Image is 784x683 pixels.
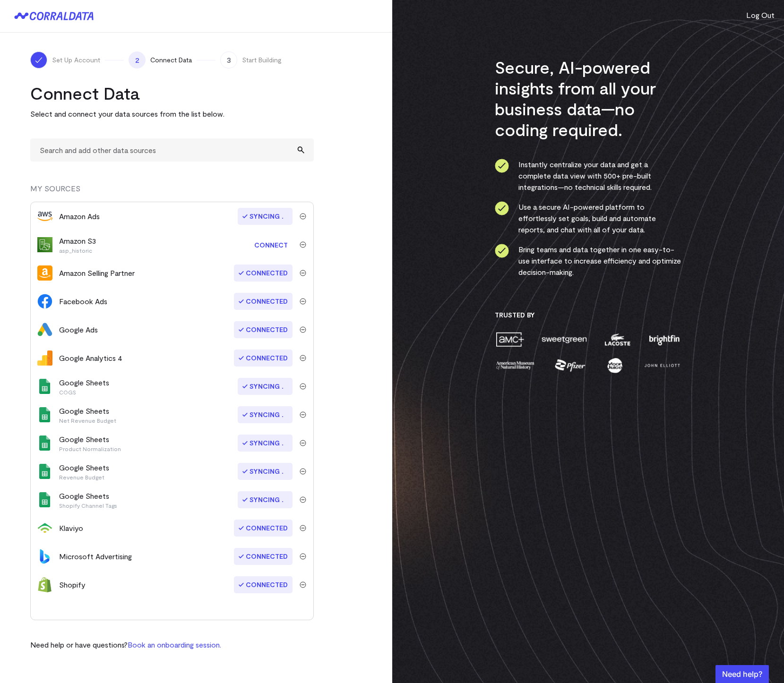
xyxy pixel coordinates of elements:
[220,51,237,68] span: 3
[37,435,52,451] img: google_sheets-5a4bad8e.svg
[37,322,52,337] img: google_ads-c8121f33.png
[59,405,116,424] div: Google Sheets
[37,407,52,422] img: google_sheets-5a4bad8e.svg
[300,298,306,305] img: trash-40e54a27.svg
[59,324,98,335] div: Google Ads
[59,522,83,534] div: Klaviyo
[238,435,293,452] span: Syncing
[643,357,681,374] img: john-elliott-25751c40.png
[242,55,282,65] span: Start Building
[554,357,586,374] img: pfizer-e137f5fc.png
[129,51,146,68] span: 2
[238,463,293,480] span: Syncing
[300,553,306,560] img: trash-40e54a27.svg
[603,331,631,348] img: lacoste-7a6b0538.png
[495,331,525,348] img: amc-0b11a8f1.png
[234,576,293,593] span: Connected
[300,440,306,446] img: trash-40e54a27.svg
[300,581,306,588] img: trash-40e54a27.svg
[34,55,43,65] img: ico-check-white-5ff98cb1.svg
[37,577,52,592] img: shopify-673fa4e3.svg
[495,159,681,193] li: Instantly centralize your data and get a complete data view with 500+ pre-built integrations—no t...
[59,388,109,396] p: COGS
[59,490,117,509] div: Google Sheets
[495,311,681,319] h3: Trusted By
[495,244,509,258] img: ico-check-circle-4b19435c.svg
[300,496,306,503] img: trash-40e54a27.svg
[495,201,681,235] li: Use a secure AI-powered platform to effortlessly set goals, build and automate reports, and chat ...
[59,502,117,509] p: Shopify Channel Tags
[234,293,293,310] span: Connected
[495,357,535,374] img: amnh-5afada46.png
[250,236,293,254] a: Connect
[495,57,681,140] h3: Secure, AI-powered insights from all your business data—no coding required.
[37,212,52,221] img: amazon_ads-91064bad.svg
[37,379,52,394] img: google_sheets-5a4bad8e.svg
[37,265,52,281] img: amazon_selling_partner-13bd3c4d.svg
[52,55,100,65] span: Set Up Account
[300,270,306,276] img: trash-40e54a27.svg
[238,406,293,423] span: Syncing
[37,237,52,252] img: s3-704c6b6c.svg
[30,83,314,103] h2: Connect Data
[30,183,314,202] div: MY SOURCES
[300,468,306,475] img: trash-40e54a27.svg
[59,473,109,481] p: Revenue Budget
[647,331,681,348] img: brightfin-a251e171.png
[234,321,293,338] span: Connected
[605,357,624,374] img: moon-juice-c312e729.png
[59,267,135,279] div: Amazon Selling Partner
[234,350,293,367] span: Connected
[300,411,306,418] img: trash-40e54a27.svg
[59,247,96,254] p: asp_historic
[238,491,293,508] span: Syncing
[59,417,116,424] p: Net Revenue Budget
[59,462,109,481] div: Google Sheets
[30,108,314,120] p: Select and connect your data sources from the list below.
[495,244,681,278] li: Bring teams and data together in one easy-to-use interface to increase efficiency and optimize de...
[234,520,293,537] span: Connected
[300,355,306,361] img: trash-40e54a27.svg
[238,378,293,395] span: Syncing
[59,445,121,452] p: Product Normalization
[59,434,121,452] div: Google Sheets
[541,331,588,348] img: sweetgreen-1d1fb32c.png
[37,521,52,536] img: klaviyo-7e7a5dca.svg
[37,294,52,309] img: facebook_ads-56946ca1.svg
[300,383,306,390] img: trash-40e54a27.svg
[59,235,96,254] div: Amazon S3
[30,639,221,650] p: Need help or have questions?
[59,579,86,590] div: Shopify
[37,464,52,479] img: google_sheets-5a4bad8e.svg
[300,241,306,248] img: trash-40e54a27.svg
[300,213,306,220] img: trash-40e54a27.svg
[59,377,109,396] div: Google Sheets
[746,9,775,21] button: Log Out
[59,211,100,222] div: Amazon Ads
[495,159,509,173] img: ico-check-circle-4b19435c.svg
[234,265,293,282] span: Connected
[128,640,221,649] a: Book an onboarding session.
[495,201,509,215] img: ico-check-circle-4b19435c.svg
[37,549,52,564] img: bingads-f64eff47.svg
[300,326,306,333] img: trash-40e54a27.svg
[37,350,52,366] img: google_analytics_4-4ee20295.svg
[300,525,306,531] img: trash-40e54a27.svg
[234,548,293,565] span: Connected
[59,551,132,562] div: Microsoft Advertising
[238,208,293,225] span: Syncing
[59,296,107,307] div: Facebook Ads
[150,55,192,65] span: Connect Data
[30,138,314,162] input: Search and add other data sources
[37,492,52,507] img: google_sheets-5a4bad8e.svg
[59,352,122,364] div: Google Analytics 4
